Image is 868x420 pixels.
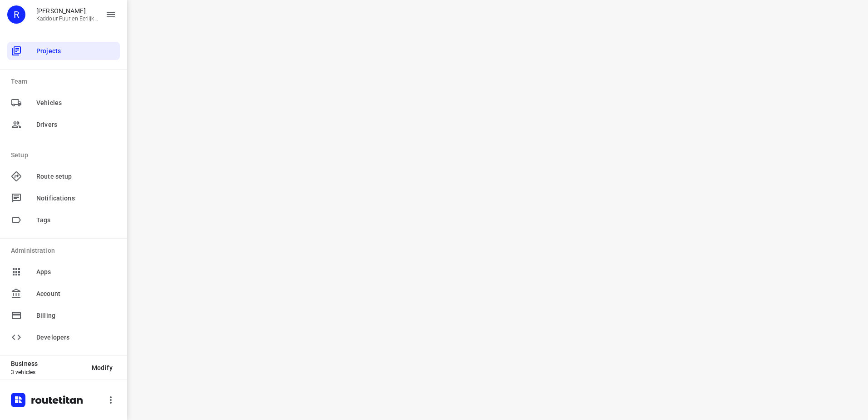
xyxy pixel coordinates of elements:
div: Drivers [7,115,120,134]
p: Setup [11,150,120,160]
span: Developers [36,333,116,342]
span: Notifications [36,194,116,203]
span: Apps [36,267,116,277]
span: Vehicles [36,98,116,108]
p: 3 vehicles [11,369,84,375]
span: Modify [92,364,113,371]
span: Projects [36,46,116,56]
div: Tags [7,211,120,229]
div: Apps [7,263,120,281]
div: Developers [7,328,120,346]
span: Account [36,289,116,299]
p: Kaddour Puur en Eerlijk Vlees B.V. [36,15,98,22]
p: Rachid Kaddour [36,7,98,15]
div: Projects [7,42,120,60]
div: R [7,5,25,24]
span: Drivers [36,120,116,130]
div: Billing [7,306,120,325]
span: Tags [36,215,116,225]
span: Route setup [36,172,116,181]
p: Business [11,360,84,367]
div: Account [7,285,120,303]
div: Vehicles [7,94,120,112]
div: Notifications [7,189,120,207]
p: Administration [11,246,120,255]
button: Modify [84,360,120,376]
p: Team [11,77,120,86]
div: Route setup [7,167,120,185]
span: Billing [36,311,116,320]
